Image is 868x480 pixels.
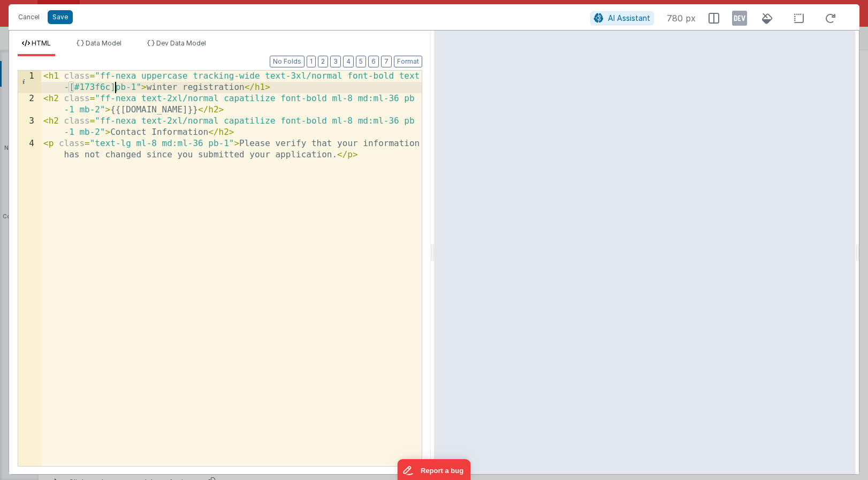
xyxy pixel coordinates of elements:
button: 7 [381,56,392,67]
span: HTML [32,39,51,47]
span: Dev Data Model [156,39,206,47]
button: Format [394,56,422,67]
button: No Folds [270,56,304,67]
span: Data Model [86,39,121,47]
span: AI Assistant [608,13,650,22]
div: 2 [18,93,41,116]
button: Cancel [13,10,45,25]
div: 1 [18,71,41,93]
button: 4 [343,56,354,67]
button: 6 [368,56,379,67]
button: 5 [356,56,366,67]
button: AI Assistant [590,11,654,25]
span: 780 px [667,12,696,25]
div: 4 [18,138,41,161]
button: 1 [307,56,316,67]
button: Save [48,10,73,24]
button: 2 [318,56,328,67]
div: 3 [18,116,41,138]
button: 3 [330,56,341,67]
